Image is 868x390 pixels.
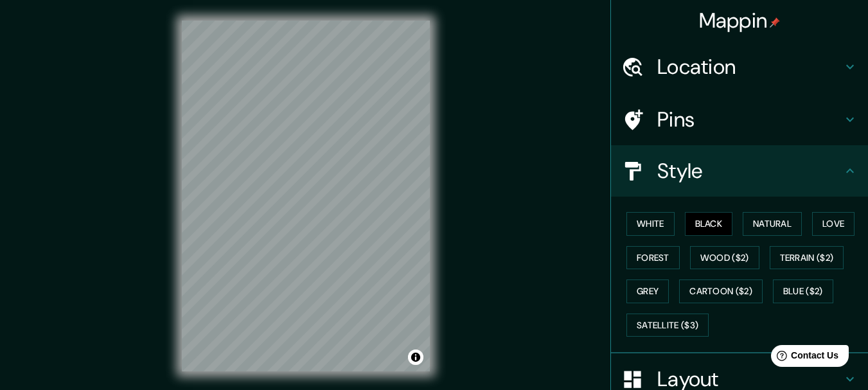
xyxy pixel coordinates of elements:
[773,279,833,303] button: Blue ($2)
[626,246,680,270] button: Forest
[812,212,855,236] button: Love
[770,246,844,270] button: Terrain ($2)
[657,54,842,80] h4: Location
[770,17,780,28] img: pin-icon.png
[408,350,423,365] button: Toggle attribution
[685,212,733,236] button: Black
[679,279,763,303] button: Cartoon ($2)
[626,279,669,303] button: Grey
[611,41,868,93] div: Location
[611,145,868,197] div: Style
[699,8,781,33] h4: Mappin
[626,314,709,337] button: Satellite ($3)
[754,340,854,376] iframe: Help widget launcher
[657,107,842,132] h4: Pins
[657,158,842,184] h4: Style
[743,212,802,236] button: Natural
[611,94,868,145] div: Pins
[690,246,759,270] button: Wood ($2)
[182,21,430,371] canvas: Map
[626,212,675,236] button: White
